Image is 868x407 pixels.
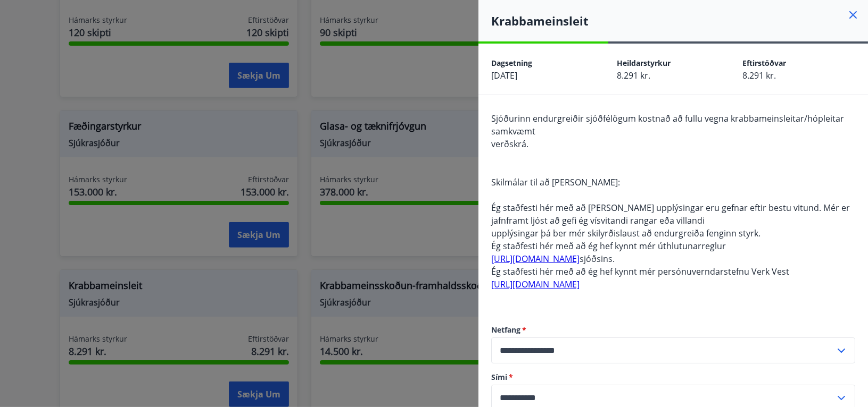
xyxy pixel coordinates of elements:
span: Sjóðurinn endurgreiðir sjóðfélögum kostnað að fullu vegna krabbameinsleitar/hópleitar samkvæmt [491,113,844,137]
span: Dagsetning [491,58,532,68]
span: sjóðsins. [491,253,615,265]
span: upplýsingar þá ber mér skilyrðislaust að endurgreiða fenginn styrk. [491,227,760,239]
label: Netfang [491,325,855,335]
span: [DATE] [491,70,517,81]
span: Heildarstyrkur [617,58,671,68]
span: 8.291 kr. [617,70,650,81]
span: Ég staðfesti hér með að [PERSON_NAME] upplýsingar eru gefnar eftir bestu vitund. Mér er jafnframt... [491,202,850,226]
span: verðskrá. [491,138,528,150]
span: Ég staðfesti hér með að ég hef kynnt mér úthlutunarreglur [491,240,726,252]
span: Eftirstöðvar [742,58,786,68]
h4: Krabbameinsleit [491,13,868,29]
span: Skilmálar til að [PERSON_NAME]: [491,176,620,188]
a: [URL][DOMAIN_NAME] [491,253,580,265]
span: Ég staðfesti hér með að ég hef kynnt mér persónuverndarstefnu Verk Vest [491,266,789,277]
a: [URL][DOMAIN_NAME] [491,278,580,290]
span: 8.291 kr. [742,70,776,81]
label: Sími [491,372,855,383]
